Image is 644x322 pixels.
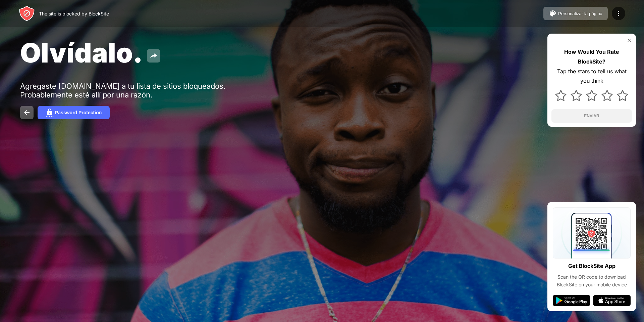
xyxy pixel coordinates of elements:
[568,261,615,271] div: Get BlockSite App
[614,9,623,17] img: menu-icon.svg
[555,90,567,101] img: star.svg
[551,67,632,86] div: Tap the stars to tell us what you think
[593,295,631,306] img: app-store.svg
[601,90,613,101] img: star.svg
[586,90,597,101] img: star.svg
[46,109,54,117] img: password.svg
[55,110,102,115] div: Password Protection
[551,47,632,67] div: How Would You Rate BlockSite?
[20,82,227,99] div: Agregaste [DOMAIN_NAME] a tu lista de sitios bloqueados. Probablemente esté allí por una razón.
[617,90,628,101] img: star.svg
[39,11,109,16] div: The site is blocked by BlockSite
[19,5,35,22] img: header-logo.svg
[20,36,143,69] span: Olvídalo.
[553,207,631,258] img: qrcode.svg
[23,109,31,117] img: back.svg
[549,9,557,17] img: pallet.svg
[150,52,158,60] img: share.svg
[38,106,110,119] button: Password Protection
[551,109,632,123] button: ENVIAR
[543,7,608,20] button: Personalizar la página
[553,273,631,288] div: Scan the QR code to download BlockSite on your mobile device
[553,295,590,306] img: google-play.svg
[558,11,602,16] div: Personalizar la página
[627,38,632,43] img: rate-us-close.svg
[571,90,582,101] img: star.svg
